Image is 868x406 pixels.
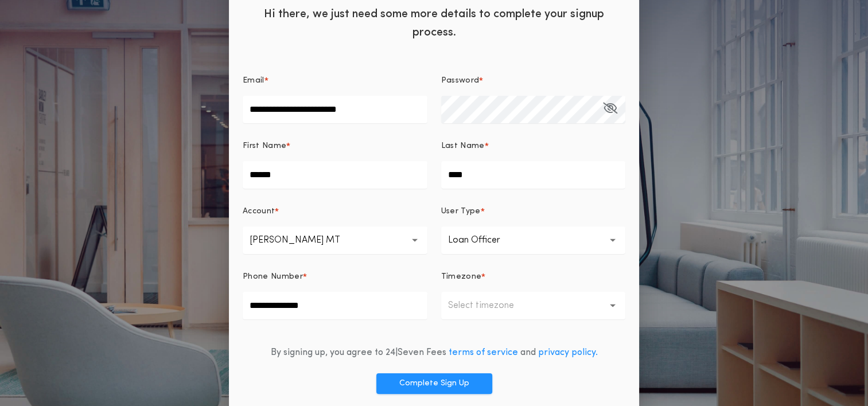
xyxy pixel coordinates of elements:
[243,75,264,87] p: Email
[448,233,519,247] p: Loan Officer
[243,292,427,319] input: Phone Number*
[243,161,427,189] input: First Name*
[271,346,598,360] div: By signing up, you agree to 24|Seven Fees and
[441,292,626,319] button: Select timezone
[603,96,617,123] button: Password*
[250,233,359,247] p: [PERSON_NAME] MT
[243,271,303,283] p: Phone Number
[243,96,427,123] input: Email*
[448,299,532,313] p: Select timezone
[441,206,481,217] p: User Type
[243,206,275,217] p: Account
[441,271,482,283] p: Timezone
[441,75,480,87] p: Password
[441,161,626,189] input: Last Name*
[376,373,492,394] button: Complete Sign Up
[243,140,286,152] p: First Name
[441,96,626,123] input: Password*
[441,227,626,254] button: Loan Officer
[441,140,485,152] p: Last Name
[243,227,427,254] button: [PERSON_NAME] MT
[449,348,518,357] a: terms of service
[538,348,598,357] a: privacy policy.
